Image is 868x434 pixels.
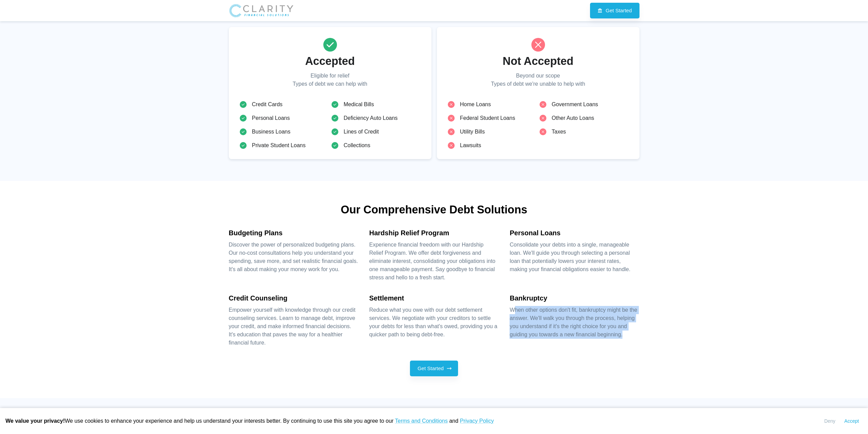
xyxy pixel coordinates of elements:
[240,72,421,88] p: Eligible for relief Types of debt we can help with
[460,114,537,122] span: Federal Student Loans
[344,128,421,136] span: Lines of Credit
[510,227,639,238] h6: Personal Loans
[510,241,639,274] p: Consolidate your debts into a single, manageable loan. We'll guide you through selecting a person...
[448,72,629,88] p: Beyond our scope Types of debt we're unable to help with
[410,361,458,376] a: Get Started
[229,306,358,347] p: Empower yourself with knowledge through our credit counseling services. Learn to manage debt, imp...
[552,114,629,122] span: Other Auto Loans
[510,293,639,304] h6: Bankruptcy
[229,3,294,18] a: theFront
[460,100,537,109] span: Home Loans
[510,306,639,339] p: When other options don't fit, bankruptcy might be the answer. We'll walk you through the process,...
[460,418,494,424] a: Privacy Policy
[5,417,494,425] p: We use cookies to enhance your experience and help us understand your interests better. By contin...
[344,141,421,150] span: Collections
[344,100,421,109] span: Medical Bills
[252,141,329,150] span: Private Student Loans
[252,114,329,122] span: Personal Loans
[448,54,629,68] h4: Not Accepted
[344,114,421,122] span: Deficiency Auto Loans
[552,100,629,109] span: Government Loans
[369,306,499,339] p: Reduce what you owe with our debt settlement services. We negotiate with your creditors to settle...
[841,414,863,429] button: Accept
[229,203,639,216] h4: Our Comprehensive Debt Solutions
[252,100,329,109] span: Credit Cards
[369,241,499,282] p: Experience financial freedom with our Hardship Relief Program. We offer debt forgiveness and elim...
[5,418,65,424] span: We value your privacy!
[240,54,421,68] h4: Accepted
[552,128,629,136] span: Taxes
[460,128,537,136] span: Utility Bills
[369,227,499,238] h6: Hardship Relief Program
[229,227,358,238] h6: Budgeting Plans
[252,128,329,136] span: Business Loans
[229,293,358,304] h6: Credit Counseling
[229,3,294,18] img: clarity_banner.jpg
[460,141,537,150] span: Lawsuits
[819,414,841,429] button: Deny
[229,241,358,274] p: Discover the power of personalized budgeting plans. Our no-cost consultations help you understand...
[395,418,448,424] a: Terms and Conditions
[369,293,499,304] h6: Settlement
[590,3,639,18] a: Get Started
